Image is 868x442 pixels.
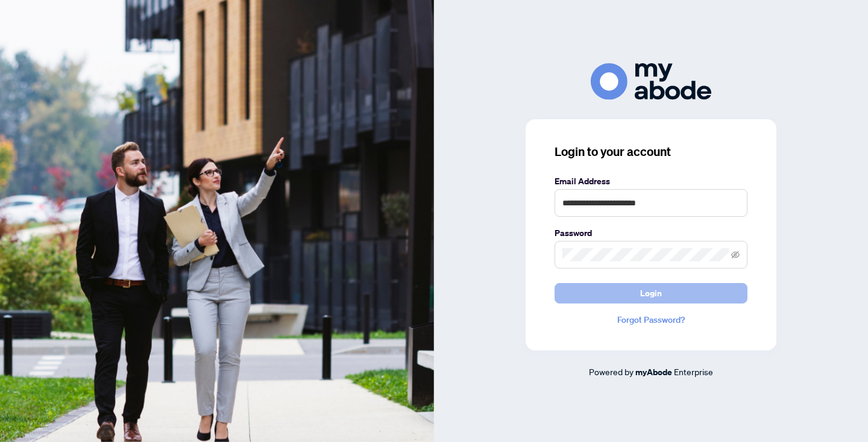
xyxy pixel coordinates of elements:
label: Email Address [555,175,747,188]
span: Enterprise [674,366,713,377]
h3: Login to your account [555,143,747,160]
span: Powered by [589,366,634,377]
span: Login [640,284,662,303]
img: ma-logo [591,63,711,100]
a: myAbode [635,366,672,379]
label: Password [555,226,747,240]
a: Forgot Password? [555,313,747,326]
span: eye-invisible [731,251,740,259]
button: Login [555,283,747,303]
